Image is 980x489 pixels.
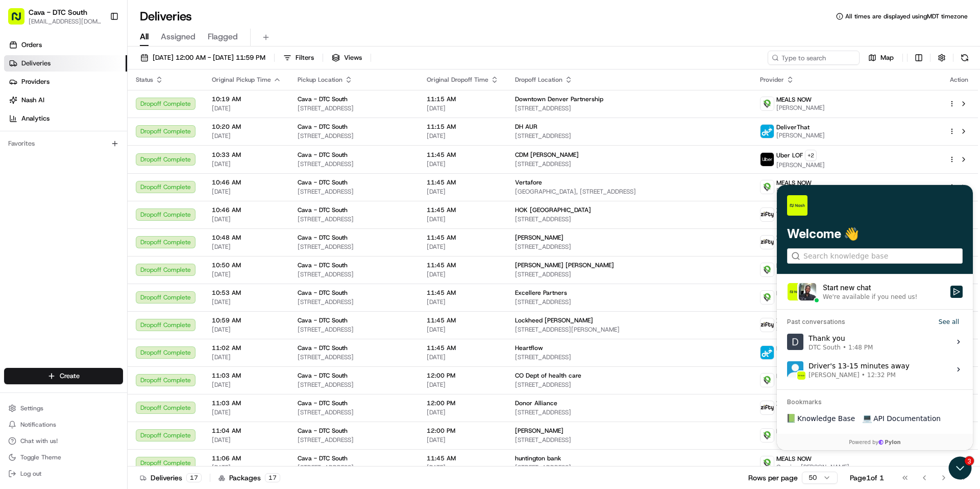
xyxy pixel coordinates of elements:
[776,242,825,250] span: [PERSON_NAME]
[427,234,499,242] span: 11:45 AM
[4,4,106,29] button: Cava - DTC South[EMAIL_ADDRESS][DOMAIN_NAME]
[776,104,825,112] span: [PERSON_NAME]
[298,243,410,251] span: [STREET_ADDRESS]
[427,463,499,472] span: [DATE]
[298,344,348,352] span: Cava - DTC South
[212,298,281,306] span: [DATE]
[427,261,499,269] span: 11:45 AM
[776,262,812,270] span: MEALS NOW
[427,353,499,361] span: [DATE]
[776,215,825,223] span: [PERSON_NAME]
[776,131,825,139] span: [PERSON_NAME]
[298,206,348,214] span: Cava - DTC South
[218,473,280,483] div: Packages
[427,427,499,435] span: 12:00 PM
[29,7,87,17] button: Cava - DTC South
[761,346,774,359] img: profile_deliverthat_partner.png
[212,353,281,361] span: [DATE]
[515,463,744,472] span: [STREET_ADDRESS]
[761,429,774,442] img: melas_now_logo.png
[768,51,860,65] input: Type to search
[298,95,348,103] span: Cava - DTC South
[212,454,281,462] span: 11:06 AM
[427,132,499,140] span: [DATE]
[427,76,488,84] span: Original Dropoff Time
[776,187,825,195] span: [PERSON_NAME]
[427,206,499,214] span: 11:45 AM
[140,31,149,43] span: All
[776,372,812,380] span: MEALS NOW
[4,74,127,90] a: Providers
[515,436,744,444] span: [STREET_ADDRESS]
[761,180,774,194] img: melas_now_logo.png
[427,436,499,444] span: [DATE]
[212,132,281,140] span: [DATE]
[136,76,153,84] span: Status
[4,401,123,415] button: Settings
[515,298,744,306] span: [STREET_ADDRESS]
[761,291,774,304] img: melas_now_logo.png
[29,17,102,26] span: [EMAIL_ADDRESS][DOMAIN_NAME]
[4,110,127,127] a: Analytics
[427,371,499,380] span: 12:00 PM
[327,51,366,65] button: Views
[212,243,281,251] span: [DATE]
[298,408,410,416] span: [STREET_ADDRESS]
[4,450,123,464] button: Toggle Theme
[212,399,281,407] span: 11:03 AM
[298,353,410,361] span: [STREET_ADDRESS]
[153,53,265,62] span: [DATE] 12:00 AM - [DATE] 11:59 PM
[427,325,499,334] span: [DATE]
[212,104,281,112] span: [DATE]
[298,160,410,168] span: [STREET_ADDRESS]
[427,123,499,131] span: 11:15 AM
[776,344,810,353] span: DeliverThat
[140,8,192,25] h1: Deliveries
[212,371,281,380] span: 11:03 AM
[515,353,744,361] span: [STREET_ADDRESS]
[515,234,563,242] span: [PERSON_NAME]
[515,325,744,334] span: [STREET_ADDRESS][PERSON_NAME]
[140,473,202,483] div: Deliveries
[761,401,774,414] img: zifty-logo-trans-sq.png
[748,473,798,483] p: Rows per page
[21,59,51,68] span: Deliveries
[515,381,744,389] span: [STREET_ADDRESS]
[212,344,281,352] span: 11:02 AM
[298,436,410,444] span: [STREET_ADDRESS]
[161,31,195,43] span: Assigned
[298,298,410,306] span: [STREET_ADDRESS]
[777,185,973,450] iframe: Customer support window
[947,455,975,483] iframe: Open customer support
[298,454,348,462] span: Cava - DTC South
[298,178,348,187] span: Cava - DTC South
[515,261,614,269] span: [PERSON_NAME] [PERSON_NAME]
[298,371,348,380] span: Cava - DTC South
[515,408,744,416] span: [STREET_ADDRESS]
[776,325,849,333] span: Samher [PERSON_NAME]
[298,76,342,84] span: Pickup Location
[344,53,362,62] span: Views
[515,344,543,352] span: Heartflow
[515,188,744,196] span: [GEOGRAPHIC_DATA], [STREET_ADDRESS]
[761,208,774,221] img: zifty-logo-trans-sq.png
[776,463,849,471] span: Caprice [PERSON_NAME]
[20,404,43,412] span: Settings
[4,368,123,384] button: Create
[948,76,970,84] div: Action
[776,380,825,388] span: [PERSON_NAME]
[20,421,56,429] span: Notifications
[265,473,280,482] div: 17
[515,399,557,407] span: Donor Alliance
[761,97,774,110] img: melas_now_logo.png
